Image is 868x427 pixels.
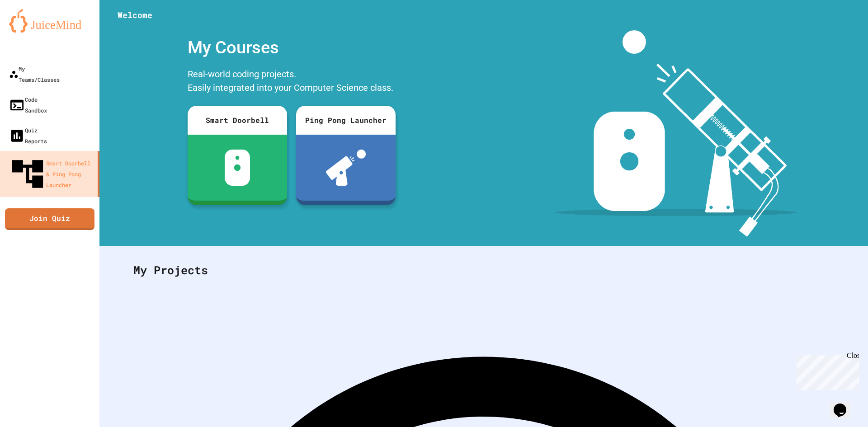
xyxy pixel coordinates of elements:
[183,65,400,99] div: Real-world coding projects. Easily integrated into your Computer Science class.
[830,391,859,418] iframe: chat widget
[5,208,94,230] a: Join Quiz
[9,9,90,33] img: logo-orange.svg
[124,253,843,288] div: My Projects
[326,150,366,186] img: ppl-with-ball.png
[188,106,287,135] div: Smart Doorbell
[296,106,396,135] div: Ping Pong Launcher
[9,125,47,146] div: Quiz Reports
[9,155,94,192] div: Smart Doorbell & Ping Pong Launcher
[4,4,62,57] div: Chat with us now!Close
[9,63,60,85] div: My Teams/Classes
[9,94,47,116] div: Code Sandbox
[225,150,250,186] img: sdb-white.svg
[793,352,859,390] iframe: chat widget
[555,30,797,237] img: banner-image-my-projects.png
[183,30,400,65] div: My Courses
